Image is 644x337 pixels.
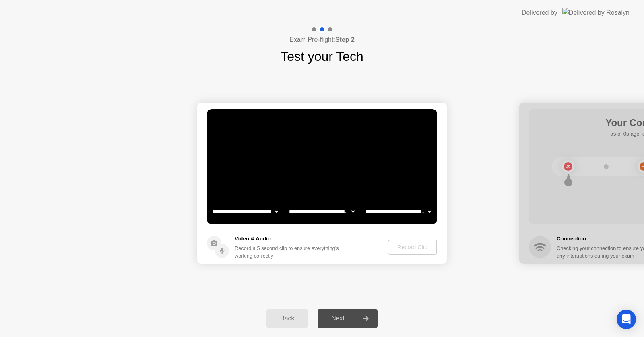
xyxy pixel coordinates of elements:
select: Available cameras [211,203,280,219]
h5: Video & Audio [235,235,342,243]
h4: Exam Pre-flight: [289,35,355,45]
div: Record a 5 second clip to ensure everything’s working correctly [235,244,342,260]
button: Record Clip [388,240,437,255]
button: Next [318,309,378,328]
div: Open Intercom Messenger [617,310,636,329]
img: Delivered by Rosalyn [562,8,630,17]
button: Back [266,309,308,328]
b: Step 2 [335,36,355,43]
div: Back [269,315,305,322]
select: Available speakers [287,203,356,219]
div: Record Clip [391,244,434,250]
div: ! [343,118,352,128]
div: Delivered by [522,8,557,18]
h1: Test your Tech [281,47,363,66]
select: Available microphones [364,203,433,219]
div: Next [320,315,356,322]
div: . . . [348,118,358,128]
